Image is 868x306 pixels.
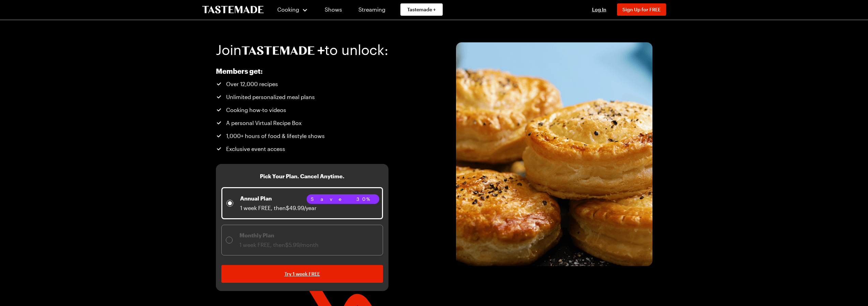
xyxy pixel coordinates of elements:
[284,270,320,277] span: Try 1 week FREE
[226,80,278,88] span: Over 12,000 recipes
[216,80,369,153] ul: Tastemade+ Annual subscription benefits
[216,42,388,57] h1: Join to unlock:
[311,196,375,202] span: Save 30%
[240,205,317,211] span: 1 week FREE, then $49.99/year
[226,145,285,153] span: Exclusive event access
[226,119,301,127] span: A personal Virtual Recipe Box
[221,265,383,283] a: Try 1 week FREE
[226,93,315,101] span: Unlimited personalized meal plans
[400,3,443,16] a: Tastemade +
[407,6,436,13] span: Tastemade +
[216,67,369,75] h2: Members get:
[240,194,317,203] p: Annual Plan
[226,132,325,140] span: 1,000+ hours of food & lifestyle shows
[622,6,661,12] span: Sign Up for FREE
[239,231,319,239] p: Monthly Plan
[617,3,666,16] button: Sign Up for FREE
[226,106,286,114] span: Cooking how-to videos
[592,6,606,12] span: Log In
[239,241,319,248] span: 1 week FREE, then $5.99/month
[202,6,264,14] a: To Tastemade Home Page
[277,1,308,18] button: Cooking
[586,6,613,13] button: Log In
[277,6,299,13] span: Cooking
[260,172,344,180] h3: Pick Your Plan. Cancel Anytime.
